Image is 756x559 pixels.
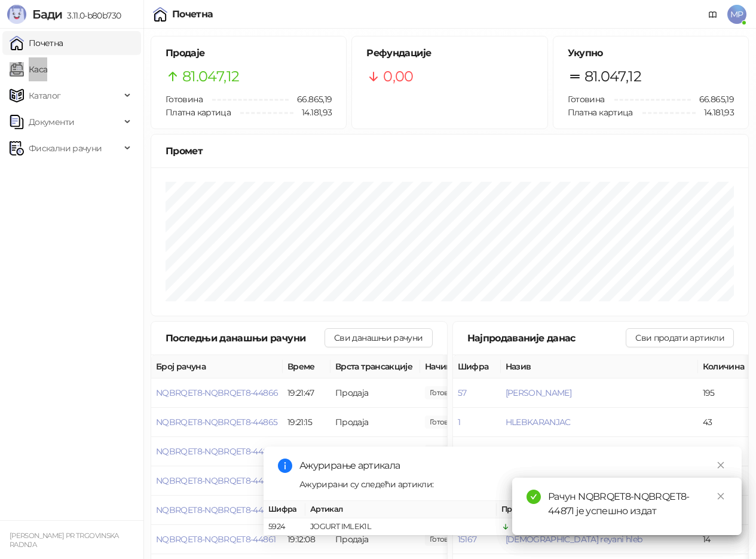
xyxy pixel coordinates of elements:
[299,459,727,473] div: Ажурирање артикала
[691,93,734,106] span: 66.865,19
[289,93,332,106] span: 66.865,19
[283,355,330,378] th: Време
[166,46,332,60] h5: Продаје
[10,57,47,81] a: Каса
[172,10,213,19] div: Почетна
[283,437,330,466] td: 19:17:54
[330,378,420,408] td: Продаја
[330,408,420,437] td: Продаја
[425,386,466,399] span: 950,00
[527,490,541,504] span: check-circle
[425,445,466,458] span: 230,00
[698,355,752,378] th: Количина
[366,46,532,60] h5: Рефундације
[166,107,231,118] span: Платна картица
[626,328,734,347] button: Сви продати артикли
[10,31,63,55] a: Почетна
[453,355,501,378] th: Шифра
[62,10,121,21] span: 3.11.0-b80b730
[584,65,641,88] span: 81.047,12
[717,461,725,469] span: close
[151,355,283,378] th: Број рачуна
[458,387,467,398] button: 57
[568,107,633,118] span: Платна картица
[506,417,571,427] button: HLEBKARANJAC
[703,5,723,24] a: Документација
[166,94,203,105] span: Готовина
[156,505,277,515] button: NQBRQET8-NQBRQET8-44862
[698,437,752,466] td: 18
[568,94,605,105] span: Готовина
[156,534,276,545] button: NQBRQET8-NQBRQET8-44861
[506,387,572,398] button: [PERSON_NAME]
[182,65,239,88] span: 81.047,12
[156,446,278,457] button: NQBRQET8-NQBRQET8-44864
[156,417,277,427] button: NQBRQET8-NQBRQET8-44865
[420,355,540,378] th: Начини плаћања
[467,331,626,346] div: Најпродаваније данас
[506,446,574,457] button: ZAJECARSKO 0_5
[717,492,725,500] span: close
[325,328,432,347] button: Сви данашњи рачуни
[305,501,497,518] th: Артикал
[383,65,413,88] span: 0,00
[166,331,325,346] div: Последњи данашњи рачуни
[714,459,727,472] a: Close
[548,490,727,518] div: Рачун NQBRQET8-NQBRQET8-44871 је успешно издат
[727,5,746,24] span: MP
[714,490,727,503] a: Close
[305,518,497,536] td: JOGURT IMLEK1L
[330,437,420,466] td: Продаја
[698,378,752,408] td: 195
[299,478,727,491] div: Ажурирани су следећи артикли:
[568,46,734,60] h5: Укупно
[458,417,460,427] button: 1
[166,143,734,158] div: Промет
[278,459,292,473] span: info-circle
[283,378,330,408] td: 19:21:47
[330,355,420,378] th: Врста трансакције
[264,518,305,536] td: 5924
[425,416,466,429] span: 775,00
[497,501,586,518] th: Промена
[293,106,332,119] span: 14.181,93
[458,446,474,457] button: 5561
[264,501,305,518] th: Шифра
[501,355,698,378] th: Назив
[10,531,119,549] small: [PERSON_NAME] PR TRGOVINSKA RADNJA
[283,408,330,437] td: 19:21:15
[696,106,734,119] span: 14.181,93
[156,475,277,486] button: NQBRQET8-NQBRQET8-44863
[29,84,61,108] span: Каталог
[7,5,26,24] img: Logo
[29,136,102,160] span: Фискални рачуни
[698,408,752,437] td: 43
[32,7,62,22] span: Бади
[156,387,278,398] button: NQBRQET8-NQBRQET8-44866
[29,110,74,134] span: Документи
